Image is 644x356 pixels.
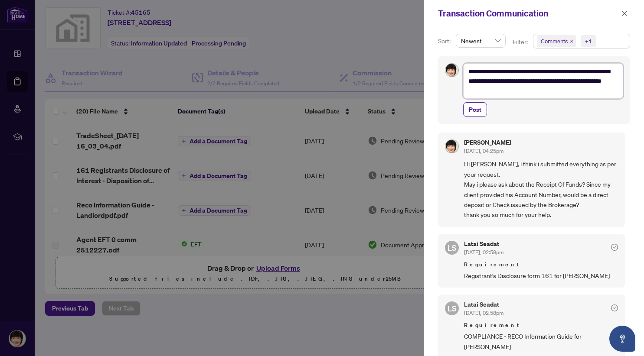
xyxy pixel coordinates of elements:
span: Hi [PERSON_NAME], i think i submitted everything as per your request. May i please ask about the ... [464,159,618,220]
h5: Latai Seadat [464,241,503,247]
div: +1 [585,37,592,45]
span: LS [448,302,457,314]
span: check-circle [611,304,618,311]
button: Open asap [609,326,635,352]
span: Post [469,103,481,117]
span: [DATE], 02:58pm [464,310,503,316]
span: Comments [537,35,576,47]
h5: Latai Seadat [464,301,503,307]
span: [DATE], 02:58pm [464,249,503,256]
span: [DATE], 04:25pm [464,148,503,154]
span: LS [448,242,457,254]
span: COMPLIANCE - RECO Information Guide for [PERSON_NAME] [464,331,618,352]
span: close [569,39,574,43]
span: Registrant’s Disclosure form 161 for [PERSON_NAME] [464,271,618,281]
span: Requirement [464,260,618,269]
span: Newest [461,34,500,47]
span: Comments [541,37,568,45]
div: Transaction Communication [438,7,619,20]
p: Filter: [513,37,529,47]
button: Post [463,102,487,117]
h5: [PERSON_NAME] [464,139,511,146]
span: Requirement [464,321,618,330]
img: Profile Icon [445,140,458,153]
span: close [621,10,628,16]
span: check-circle [611,244,618,251]
img: Profile Icon [445,64,458,77]
p: Sort: [438,36,452,46]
